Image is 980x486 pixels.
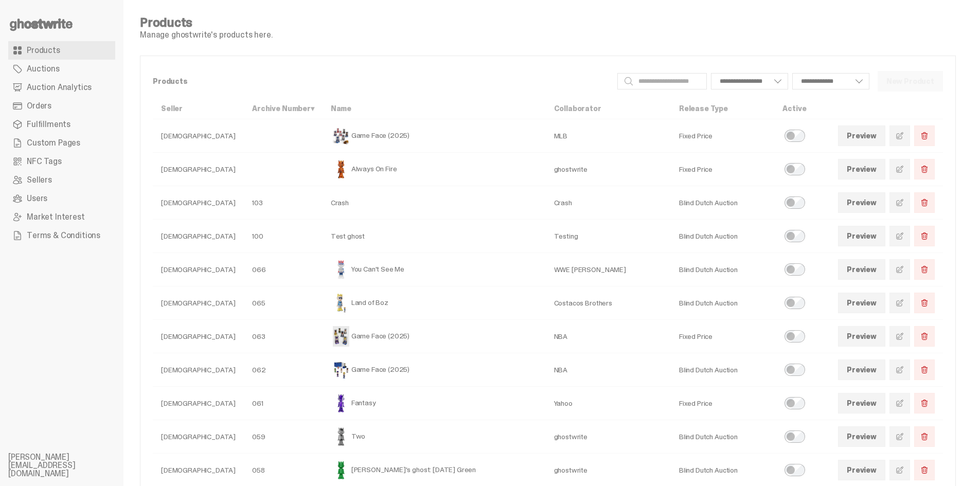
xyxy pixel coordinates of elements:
td: 063 [244,320,323,353]
li: [PERSON_NAME][EMAIL_ADDRESS][DOMAIN_NAME] [8,453,132,478]
td: [DEMOGRAPHIC_DATA] [153,353,244,387]
a: Preview [838,460,885,480]
td: Crash [323,186,546,220]
td: MLB [546,119,671,153]
a: Archive Number▾ [252,104,314,113]
td: Blind Dutch Auction [671,353,774,387]
td: NBA [546,320,671,353]
img: Two [331,426,351,447]
td: ghostwrite [546,153,671,186]
button: Delete Product [914,259,935,280]
td: Fixed Price [671,387,774,420]
a: Preview [838,393,885,413]
img: Schrödinger's ghost: Sunday Green [331,460,351,480]
td: Blind Dutch Auction [671,220,774,253]
button: Delete Product [914,226,935,246]
th: Collaborator [546,98,671,119]
a: Preview [838,159,885,179]
span: ▾ [311,104,314,113]
a: Users [8,189,115,208]
td: Fixed Price [671,153,774,186]
td: [DEMOGRAPHIC_DATA] [153,253,244,286]
td: 065 [244,286,323,320]
td: [DEMOGRAPHIC_DATA] [153,119,244,153]
td: Game Face (2025) [323,320,546,353]
button: Delete Product [914,293,935,313]
td: Always On Fire [323,153,546,186]
a: Preview [838,293,885,313]
a: Products [8,41,115,60]
td: Game Face (2025) [323,353,546,387]
a: Market Interest [8,208,115,226]
td: [DEMOGRAPHIC_DATA] [153,387,244,420]
th: Seller [153,98,244,119]
td: Fixed Price [671,320,774,353]
button: Delete Product [914,393,935,413]
td: Game Face (2025) [323,119,546,153]
img: Land of Boz [331,293,351,313]
button: Delete Product [914,359,935,380]
button: Delete Product [914,460,935,480]
span: Auction Analytics [27,83,92,92]
img: Game Face (2025) [331,326,351,347]
td: Crash [546,186,671,220]
a: Custom Pages [8,134,115,152]
a: Preview [838,192,885,213]
td: [DEMOGRAPHIC_DATA] [153,420,244,454]
th: Name [323,98,546,119]
td: Yahoo [546,387,671,420]
th: Release Type [671,98,774,119]
td: Blind Dutch Auction [671,286,774,320]
p: Manage ghostwrite's products here. [140,31,273,39]
td: Land of Boz [323,286,546,320]
a: Fulfillments [8,115,115,134]
a: Auction Analytics [8,78,115,97]
td: Test ghost [323,220,546,253]
a: Preview [838,426,885,447]
img: Game Face (2025) [331,359,351,380]
td: [DEMOGRAPHIC_DATA] [153,186,244,220]
td: Blind Dutch Auction [671,420,774,454]
td: 061 [244,387,323,420]
span: Auctions [27,65,60,73]
img: Fantasy [331,393,351,413]
td: Two [323,420,546,454]
td: Blind Dutch Auction [671,186,774,220]
a: Sellers [8,171,115,189]
td: [DEMOGRAPHIC_DATA] [153,320,244,353]
td: Fantasy [323,387,546,420]
a: Preview [838,259,885,280]
td: Costacos Brothers [546,286,671,320]
td: [DEMOGRAPHIC_DATA] [153,220,244,253]
td: NBA [546,353,671,387]
td: 062 [244,353,323,387]
td: 100 [244,220,323,253]
td: 059 [244,420,323,454]
span: Terms & Conditions [27,231,100,240]
span: Sellers [27,176,52,184]
a: Active [782,104,806,113]
a: Auctions [8,60,115,78]
button: Delete Product [914,192,935,213]
td: Fixed Price [671,119,774,153]
button: Delete Product [914,426,935,447]
span: Products [27,46,60,55]
a: Orders [8,97,115,115]
td: ghostwrite [546,420,671,454]
p: Products [153,78,609,85]
span: Fulfillments [27,120,70,129]
a: Terms & Conditions [8,226,115,245]
span: Market Interest [27,213,85,221]
button: Delete Product [914,125,935,146]
img: Always On Fire [331,159,351,179]
td: WWE [PERSON_NAME] [546,253,671,286]
span: Users [27,194,47,203]
td: You Can't See Me [323,253,546,286]
span: NFC Tags [27,157,62,166]
td: 103 [244,186,323,220]
td: [DEMOGRAPHIC_DATA] [153,286,244,320]
button: Delete Product [914,326,935,347]
td: Blind Dutch Auction [671,253,774,286]
a: NFC Tags [8,152,115,171]
td: Testing [546,220,671,253]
